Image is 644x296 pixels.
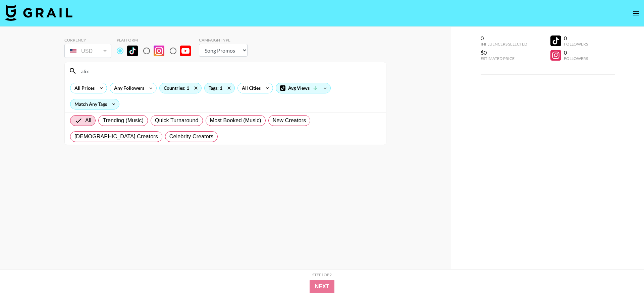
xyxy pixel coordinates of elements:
[110,83,146,93] div: Any Followers
[276,83,330,93] div: Avg Views
[103,117,144,125] span: Trending (Music)
[564,56,588,61] div: Followers
[154,46,164,56] img: Instagram
[66,45,110,57] div: USD
[180,46,191,56] img: YouTube
[310,280,335,293] button: Next
[74,133,158,141] span: [DEMOGRAPHIC_DATA] Creators
[481,56,527,61] div: Estimated Price
[64,43,111,59] div: Currency is locked to USD
[169,133,214,141] span: Celebrity Creators
[564,35,588,42] div: 0
[238,83,262,93] div: All Cities
[273,117,306,125] span: New Creators
[160,83,201,93] div: Countries: 1
[610,263,636,288] iframe: Drift Widget Chat Controller
[5,5,72,21] img: Grail Talent
[155,117,199,125] span: Quick Turnaround
[70,83,96,93] div: All Prices
[481,35,527,42] div: 0
[564,49,588,56] div: 0
[205,83,234,93] div: Tags: 1
[64,38,111,43] div: Currency
[117,38,196,43] div: Platform
[312,272,332,277] div: Step 1 of 2
[210,117,261,125] span: Most Booked (Music)
[85,117,91,125] span: All
[481,42,527,47] div: Influencers Selected
[127,46,138,56] img: TikTok
[481,49,527,56] div: $0
[629,7,643,20] button: open drawer
[199,38,248,43] div: Campaign Type
[70,99,119,109] div: Match Any Tags
[77,66,382,76] input: Search by User Name
[564,42,588,47] div: Followers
